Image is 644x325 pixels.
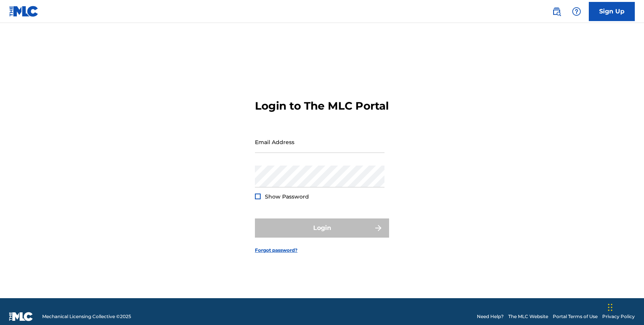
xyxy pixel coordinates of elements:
[255,247,297,254] a: Forgot password?
[477,313,504,320] a: Need Help?
[549,4,564,19] a: Public Search
[572,7,581,16] img: help
[569,4,584,19] div: Help
[608,296,613,319] div: Drag
[265,193,309,200] span: Show Password
[9,6,39,17] img: MLC Logo
[9,312,33,321] img: logo
[255,99,389,113] h3: Login to The MLC Portal
[552,7,561,16] img: search
[606,288,644,325] iframe: Chat Widget
[508,313,548,320] a: The MLC Website
[553,313,598,320] a: Portal Terms of Use
[42,313,131,320] span: Mechanical Licensing Collective © 2025
[602,313,635,320] a: Privacy Policy
[589,2,635,21] a: Sign Up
